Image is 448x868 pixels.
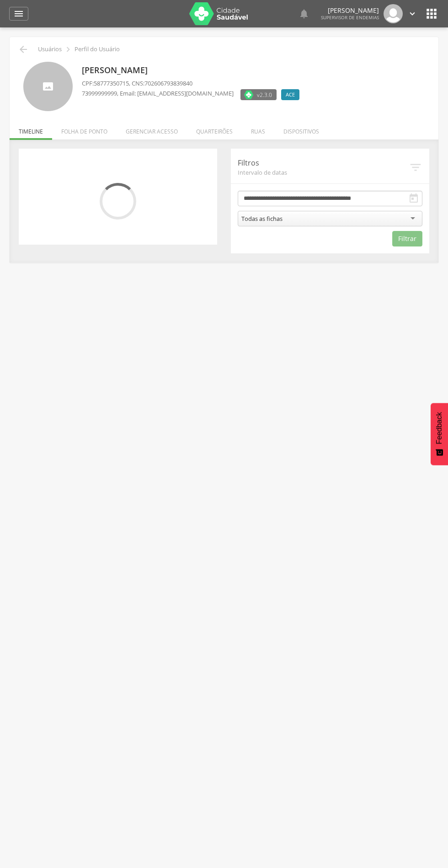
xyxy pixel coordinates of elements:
[257,90,272,99] span: v2.3.0
[299,8,309,19] i: 
[63,44,73,54] i: 
[94,79,129,87] span: 58777350715
[82,64,304,76] p: [PERSON_NAME]
[408,193,419,204] i: 
[435,412,443,444] span: Feedback
[321,7,379,14] p: [PERSON_NAME]
[38,46,62,53] p: Usuários
[392,231,422,246] button: Filtrar
[321,14,379,21] span: Supervisor de Endemias
[82,79,304,88] p: CPF: , CNS:
[82,89,234,98] p: , Email: [EMAIL_ADDRESS][DOMAIN_NAME]
[274,118,328,140] li: Dispositivos
[431,403,448,465] button: Feedback - Mostrar pesquisa
[238,158,409,168] p: Filtros
[52,118,117,140] li: Folha de ponto
[407,4,417,23] a: 
[409,161,422,174] i: 
[424,6,439,21] i: 
[82,89,117,97] span: 73999999999
[75,46,120,53] p: Perfil do Usuário
[9,7,28,21] a: 
[13,8,24,19] i: 
[241,214,283,223] div: Todas as fichas
[299,4,309,23] a: 
[238,168,409,177] span: Intervalo de datas
[407,9,417,19] i: 
[18,44,29,55] i: Voltar
[144,79,192,87] span: 702606793839840
[187,118,242,140] li: Quarteirões
[242,118,274,140] li: Ruas
[117,118,187,140] li: Gerenciar acesso
[240,89,277,100] label: Versão do aplicativo
[286,91,295,98] span: ACE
